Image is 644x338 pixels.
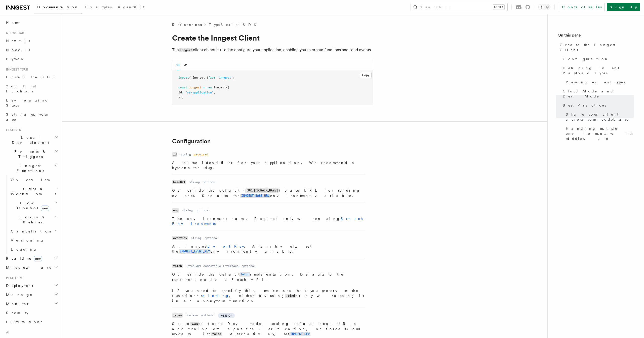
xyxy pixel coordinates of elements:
[561,63,634,78] a: Defining Event Payload Types
[4,18,59,27] a: Home
[9,200,55,211] span: Flow Control
[178,95,184,99] span: });
[4,276,23,280] span: Platform
[172,288,365,303] p: If you need to specify this, make sure that you preserve the function's , either by using or by w...
[4,73,59,82] a: Install the SDK
[9,186,56,196] span: Steps & Workflows
[189,180,200,184] dd: string
[6,20,20,25] span: Home
[6,112,49,121] span: Setting up your app
[4,128,21,132] span: Features
[6,39,30,43] span: Next.js
[184,60,187,70] button: v2
[4,149,55,159] span: Events & Triggers
[4,281,59,290] button: Deployment
[211,332,222,336] code: false
[564,110,634,124] a: Share your client across your codebase
[172,160,365,170] p: A unique identifier for your application. We recommend a hyphenated slug.
[194,152,208,156] dd: required
[115,2,147,14] a: AgentKit
[538,4,550,10] button: Toggle dark mode
[186,264,238,268] dd: Fetch API compatible interface
[203,86,205,89] span: =
[289,332,310,336] code: INNGEST_DEV
[180,152,191,156] dd: string
[245,188,279,193] code: [URL][DOMAIN_NAME]
[239,272,250,276] a: fetch
[6,57,24,61] span: Python
[240,194,270,198] a: INNGEST_BASE_URL
[9,184,59,198] button: Steps & Workflows
[178,76,189,79] span: import
[214,91,215,94] span: ,
[6,320,42,324] span: Limitations
[4,308,59,317] a: Security
[4,161,59,175] button: Inngest Functions
[9,236,59,245] a: Versioning
[189,76,208,79] span: { Inngest }
[4,175,59,254] div: Inngest Functions
[209,22,259,27] a: TypeScript SDK
[4,135,55,145] span: Local Development
[172,216,365,226] p: The environment name. Required only when using .
[289,332,310,336] a: INNGEST_DEV
[34,2,82,14] a: Documentation
[564,124,634,143] a: Handling multiple environments with middleware
[189,86,201,89] span: inngest
[559,3,605,11] a: Contact sales
[6,48,30,52] span: Node.js
[563,103,606,108] span: Best Practices
[179,48,193,52] code: Inngest
[563,89,634,99] span: Cloud Mode and Dev Mode
[118,5,144,9] span: AgentKit
[82,2,115,14] a: Examples
[9,175,59,184] a: Overview
[4,147,59,161] button: Events & Triggers
[178,91,182,94] span: id
[4,256,42,261] span: Realtime
[179,249,211,254] code: INNGEST_EVENT_KEY
[172,313,183,318] code: isDev
[11,178,63,182] span: Overview
[558,40,634,54] a: Create the Inngest Client
[242,264,256,268] dd: optional
[4,96,59,110] a: Leveraging Steps
[4,36,59,45] a: Next.js
[560,42,634,52] span: Create the Inngest Client
[207,86,212,89] span: new
[4,54,59,63] a: Python
[233,76,235,79] span: ;
[4,110,59,124] a: Setting up your app
[172,272,365,282] p: Override the default implementation. Defaults to the runtime's native Fetch API.
[4,317,59,326] a: Limitations
[563,65,634,76] span: Defining Event Payload Types
[4,263,59,272] button: Middleware
[182,208,193,212] dd: string
[239,272,250,277] code: fetch
[9,227,59,236] button: Cancellation
[208,244,244,248] a: Event Key
[203,294,229,298] a: binding
[41,206,49,211] span: new
[566,126,634,141] span: Handling multiple environments with middleware
[191,236,202,240] dd: string
[4,133,59,147] button: Local Development
[6,311,28,315] span: Security
[607,3,640,11] a: Sign Up
[564,78,634,87] a: Reusing event types
[493,5,504,10] kbd: Ctrl+K
[221,314,232,318] span: v3.15.0+
[4,265,52,270] span: Middleware
[4,299,59,308] button: Monitor
[9,245,59,254] a: Logging
[4,31,26,35] span: Quick start
[185,91,214,94] span: "my-application"
[411,3,507,11] button: Search...Ctrl+K
[566,112,634,122] span: Share your client across your codebase
[205,236,219,240] dd: optional
[186,313,198,317] dd: boolean
[203,180,217,184] dd: optional
[558,32,634,40] h4: On this page
[172,22,202,27] span: References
